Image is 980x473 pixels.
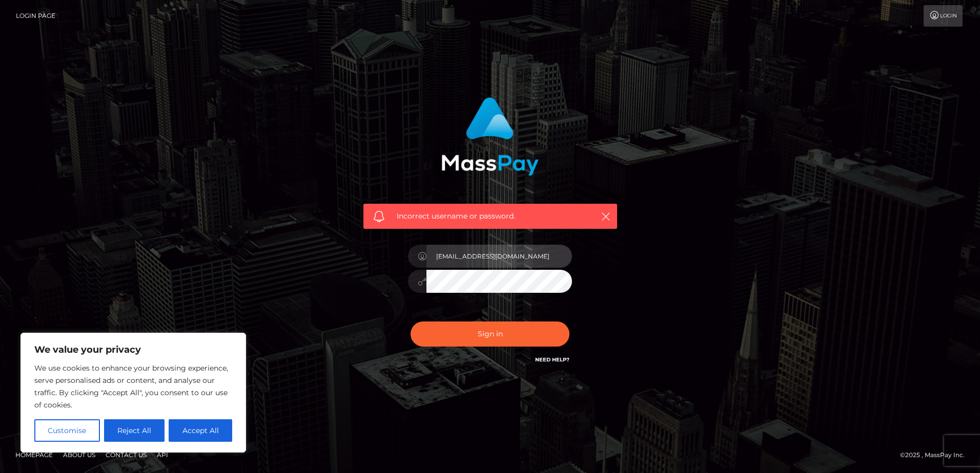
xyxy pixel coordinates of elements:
[924,5,963,27] a: Login
[34,343,232,356] p: We value your privacy
[153,447,172,463] a: API
[59,447,99,463] a: About Us
[104,419,165,442] button: Reject All
[426,245,572,268] input: Username...
[535,356,569,363] a: Need Help?
[397,211,584,222] span: Incorrect username or password.
[900,449,972,461] div: © 2025 , MassPay Inc.
[34,419,100,442] button: Customise
[21,333,246,453] div: We value your privacy
[441,97,539,176] img: MassPay Login
[16,5,55,27] a: Login Page
[169,419,232,442] button: Accept All
[411,321,569,347] button: Sign in
[11,447,57,463] a: Homepage
[101,447,151,463] a: Contact Us
[34,362,232,411] p: We use cookies to enhance your browsing experience, serve personalised ads or content, and analys...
